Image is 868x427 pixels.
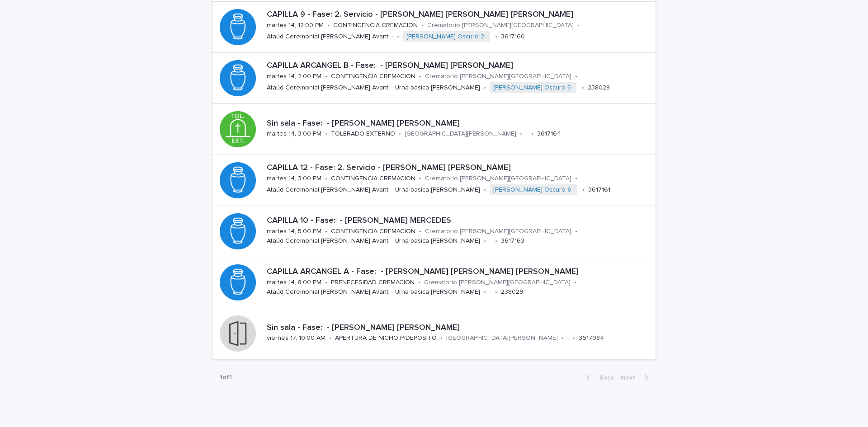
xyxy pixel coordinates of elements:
p: PRENECESIDAD CREMACION [331,279,415,286]
button: Next [617,374,656,382]
p: Crematorio [PERSON_NAME][GEOGRAPHIC_DATA] [425,228,571,235]
p: Crematorio [PERSON_NAME][GEOGRAPHIC_DATA] [424,279,571,286]
p: CONTINGENCIA CREMACION [333,22,418,29]
a: [PERSON_NAME] Oscuro-6- [493,186,573,194]
p: • [582,186,585,194]
p: Ataúd Ceremonial [PERSON_NAME] Avanti - Urna basica [PERSON_NAME] [267,288,480,296]
p: Ataúd Ceremonial [PERSON_NAME] Avanti - Urna basica [PERSON_NAME] [267,84,480,92]
p: 3617164 [537,130,561,138]
p: martes 14, 3:00 PM [267,130,321,138]
span: Next [621,375,641,381]
p: Sin sala - Fase: - [PERSON_NAME] [PERSON_NAME] [267,323,652,333]
p: CONTINGENCIA CREMACION [331,73,415,80]
p: [GEOGRAPHIC_DATA][PERSON_NAME] [446,334,558,342]
p: - [490,237,491,245]
a: CAPILLA 12 - Fase: 2. Servicio - [PERSON_NAME] [PERSON_NAME]martes 14, 3:00 PM•CONTINGENCIA CREMA... [212,155,656,206]
p: • [325,228,327,235]
p: • [397,33,399,41]
p: CONTINGENCIA CREMACION [331,175,415,183]
a: Sin sala - Fase: - [PERSON_NAME] [PERSON_NAME]viernes 17, 10:00 AM•APERTURA DE NICHO P/DEPOSITO•[... [212,308,656,359]
p: • [531,130,533,138]
p: • [582,84,584,92]
p: 1 of 1 [212,366,239,389]
p: martes 14, 2:00 PM [267,73,321,80]
p: CAPILLA 10 - Fase: - [PERSON_NAME] MERCEDES [267,216,652,226]
p: APERTURA DE NICHO P/DEPOSITO [335,334,437,342]
p: CAPILLA ARCANGEL B - Fase: - [PERSON_NAME] [PERSON_NAME] [267,61,652,71]
p: martes 14, 3:00 PM [267,175,321,183]
p: • [325,175,327,183]
p: • [325,130,327,138]
p: CAPILLA ARCANGEL A - Fase: - [PERSON_NAME] [PERSON_NAME] [PERSON_NAME] [267,267,652,277]
p: • [327,22,330,29]
p: TOLERADO EXTERNO [331,130,395,138]
p: • [419,228,421,235]
p: Ataúd Ceremonial [PERSON_NAME] Avanti - [267,33,393,41]
button: Back [579,374,617,382]
p: viernes 17, 10:00 AM [267,334,325,342]
p: • [484,186,486,194]
p: • [419,175,421,183]
p: CAPILLA 9 - Fase: 2. Servicio - [PERSON_NAME] [PERSON_NAME] [PERSON_NAME] [267,10,652,20]
p: Sin sala - Fase: - [PERSON_NAME] [PERSON_NAME] [267,119,652,129]
span: Back [594,375,613,381]
p: 238029 [501,288,524,296]
p: • [573,334,575,342]
a: CAPILLA ARCANGEL B - Fase: - [PERSON_NAME] [PERSON_NAME]martes 14, 2:00 PM•CONTINGENCIA CREMACION... [212,53,656,104]
p: • [577,22,580,29]
p: • [418,279,420,286]
p: CAPILLA 12 - Fase: 2. Servicio - [PERSON_NAME] [PERSON_NAME] [267,163,652,173]
p: • [575,73,577,80]
p: CONTINGENCIA CREMACION [331,228,415,235]
a: CAPILLA 9 - Fase: 2. Servicio - [PERSON_NAME] [PERSON_NAME] [PERSON_NAME]martes 14, 12:00 PM•CONT... [212,2,656,53]
p: 3617160 [501,33,525,41]
p: 3617163 [501,237,524,245]
a: [PERSON_NAME] Oscuro-2- [406,33,486,41]
p: • [484,237,486,245]
p: Crematorio [PERSON_NAME][GEOGRAPHIC_DATA] [425,175,571,183]
p: • [484,84,486,92]
p: [GEOGRAPHIC_DATA][PERSON_NAME] [405,130,516,138]
p: • [329,334,331,342]
p: • [325,73,327,80]
p: • [495,288,497,296]
p: • [484,288,486,296]
p: - [490,288,491,296]
p: Ataúd Ceremonial [PERSON_NAME] Avanti - Urna basica [PERSON_NAME] [267,186,480,194]
p: • [495,33,497,41]
p: Ataúd Ceremonial [PERSON_NAME] Avanti - Urna basica [PERSON_NAME] [267,237,480,245]
p: • [440,334,443,342]
p: • [575,228,577,235]
p: martes 14, 5:00 PM [267,228,321,235]
p: martes 14, 12:00 PM [267,22,324,29]
a: CAPILLA 10 - Fase: - [PERSON_NAME] MERCEDESmartes 14, 5:00 PM•CONTINGENCIA CREMACION•Crematorio [... [212,206,656,257]
a: CAPILLA ARCANGEL A - Fase: - [PERSON_NAME] [PERSON_NAME] [PERSON_NAME]martes 14, 8:00 PM•PRENECES... [212,257,656,308]
p: martes 14, 8:00 PM [267,279,321,286]
p: • [495,237,497,245]
p: 3617084 [579,334,604,342]
p: • [520,130,522,138]
p: Crematorio [PERSON_NAME][GEOGRAPHIC_DATA] [425,73,571,80]
p: • [575,175,577,183]
p: - [567,334,569,342]
a: [PERSON_NAME] Oscuro-5- [493,84,573,92]
p: 238028 [588,84,610,92]
p: • [421,22,424,29]
a: Sin sala - Fase: - [PERSON_NAME] [PERSON_NAME]martes 14, 3:00 PM•TOLERADO EXTERNO•[GEOGRAPHIC_DAT... [212,104,656,155]
p: • [399,130,401,138]
p: • [574,279,576,286]
p: • [419,73,421,80]
p: • [561,334,564,342]
p: - [526,130,528,138]
p: 3617161 [588,186,610,194]
p: Crematorio [PERSON_NAME][GEOGRAPHIC_DATA] [427,22,574,29]
p: • [325,279,327,286]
